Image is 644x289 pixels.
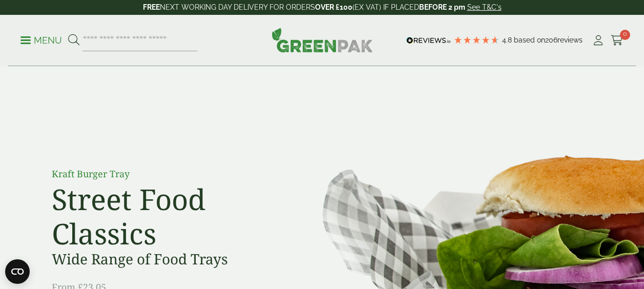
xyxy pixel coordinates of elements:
[467,3,502,11] a: See T&C's
[52,182,282,251] h2: Street Food Classics
[20,34,62,47] p: Menu
[611,33,624,48] a: 0
[611,35,624,46] i: Cart
[5,259,30,284] button: Open CMP widget
[315,3,352,11] strong: OVER £100
[52,167,282,181] p: Kraft Burger Tray
[557,36,583,44] span: reviews
[545,36,557,44] span: 206
[52,251,282,268] h3: Wide Range of Food Trays
[20,34,62,45] a: Menu
[406,37,451,44] img: REVIEWS.io
[502,36,514,44] span: 4.8
[419,3,465,11] strong: BEFORE 2 pm
[453,35,500,45] div: 4.79 Stars
[143,3,160,11] strong: FREE
[620,30,630,40] span: 0
[272,28,373,52] img: GreenPak Supplies
[592,35,605,46] i: My Account
[514,36,545,44] span: Based on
